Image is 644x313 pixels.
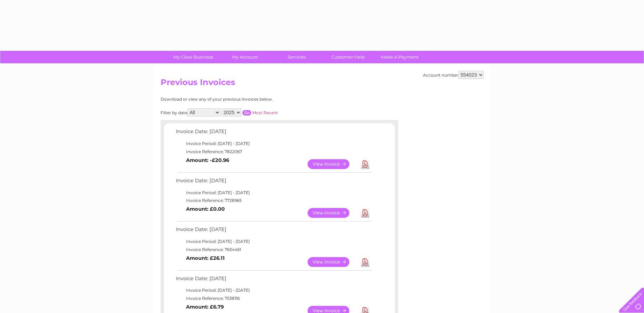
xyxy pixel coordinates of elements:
[308,257,357,267] a: View
[174,196,373,205] td: Invoice Reference: 7728965
[186,304,224,310] b: Amount: £6.79
[174,148,373,156] td: Invoice Reference: 7822067
[161,78,484,90] h2: Previous Invoices
[174,274,373,287] td: Invoice Date: [DATE]
[361,208,369,218] a: Download
[308,208,357,218] a: View
[423,71,484,79] div: Account number
[269,51,325,63] a: Services
[161,108,339,117] div: Filter by date
[174,176,373,189] td: Invoice Date: [DATE]
[372,51,428,63] a: Make A Payment
[174,294,373,302] td: Invoice Reference: 7538116
[174,189,373,197] td: Invoice Period: [DATE] - [DATE]
[174,286,373,294] td: Invoice Period: [DATE] - [DATE]
[186,206,225,212] b: Amount: £0.00
[174,127,373,140] td: Invoice Date: [DATE]
[308,159,357,169] a: View
[186,255,225,261] b: Amount: £26.11
[174,140,373,148] td: Invoice Period: [DATE] - [DATE]
[174,246,373,254] td: Invoice Reference: 7634461
[174,225,373,237] td: Invoice Date: [DATE]
[186,157,229,163] b: Amount: -£20.96
[165,51,221,63] a: My Clear Business
[161,97,339,102] div: Download or view any of your previous invoices below.
[174,237,373,246] td: Invoice Period: [DATE] - [DATE]
[252,110,278,115] a: Most Recent
[361,159,369,169] a: Download
[217,51,273,63] a: My Account
[361,257,369,267] a: Download
[320,51,376,63] a: Customer Help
